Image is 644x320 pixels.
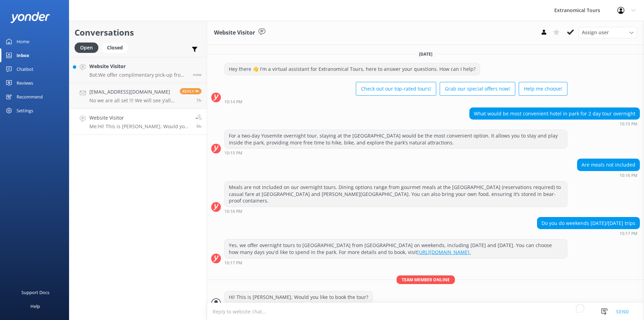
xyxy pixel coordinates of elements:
span: [DATE] [415,51,437,57]
div: Hey there 👋 I'm a virtual assistant for Extranomical Tours, here to answer your questions. How ca... [225,63,480,75]
h2: Conversations [75,26,202,39]
a: Website VisitorMe:Hi! This is [PERSON_NAME]. Would you like to book the tour?9h [69,109,207,135]
h4: [EMAIL_ADDRESS][DOMAIN_NAME] [89,88,175,96]
a: [URL][DOMAIN_NAME]. [417,249,471,255]
div: Sep 09 2025 07:14am (UTC -07:00) America/Tijuana [224,99,567,104]
div: Recommend [17,90,43,104]
strong: 10:15 PM [619,122,637,126]
div: Open [75,43,98,53]
div: Sep 09 2025 07:15am (UTC -07:00) America/Tijuana [469,121,640,126]
h4: Website Visitor [89,63,188,70]
div: Reviews [17,76,33,90]
div: Help [30,299,40,313]
div: Chatbot [17,62,33,76]
button: Help me choose! [519,82,567,96]
div: Closed [102,43,128,53]
strong: 10:17 PM [619,232,637,236]
span: Team member online [397,275,455,284]
div: Sep 09 2025 07:17am (UTC -07:00) America/Tijuana [537,231,640,236]
strong: 10:16 PM [224,209,242,214]
div: Sep 09 2025 07:16am (UTC -07:00) America/Tijuana [577,173,640,178]
button: Check out our top-rated tours! [356,82,436,96]
a: Closed [102,44,131,51]
div: Support Docs [21,285,49,299]
h4: Website Visitor [89,114,190,122]
strong: 10:16 PM [619,173,637,178]
a: [EMAIL_ADDRESS][DOMAIN_NAME]No we are all set !!! We will see y’all at the 8:05 pick up and we wi... [69,83,207,109]
strong: 10:15 PM [224,151,242,155]
div: Are meals not included [577,159,640,171]
span: Sep 09 2025 09:57am (UTC -07:00) America/Tijuana [196,97,202,103]
textarea: To enrich screen reader interactions, please activate Accessibility in Grammarly extension settings [207,303,644,320]
div: Hi! This is [PERSON_NAME]. Would you like to book the tour? [225,291,372,303]
p: Bot: We offer complimentary pick-up from most [GEOGRAPHIC_DATA] hotels, with our main meeting poi... [89,72,188,78]
div: Yes, we offer overnight tours to [GEOGRAPHIC_DATA] from [GEOGRAPHIC_DATA] on weekends, including ... [225,239,567,258]
div: Assign User [578,27,637,38]
h3: Website Visitor [214,28,255,37]
div: Settings [17,104,33,117]
a: Open [75,44,102,51]
div: Home [17,35,29,48]
div: Meals are not included on our overnight tours. Dining options range from gourmet meals at the [GE... [225,181,567,207]
strong: 10:17 PM [224,261,242,265]
p: Me: Hi! This is [PERSON_NAME]. Would you like to book the tour? [89,123,190,130]
button: Grab our special offers now! [440,82,515,96]
span: Assign user [582,29,609,36]
div: What would be most convenient hotel in park for 2 day tour overnight [470,108,640,120]
div: Sep 09 2025 07:16am (UTC -07:00) America/Tijuana [224,209,567,214]
p: No we are all set !!! We will see y’all at the 8:05 pick up and we will arrive there at 7:45am to... [89,97,175,104]
span: Reply [180,88,202,94]
span: Sep 09 2025 07:33am (UTC -07:00) America/Tijuana [196,123,202,129]
div: Sep 09 2025 07:17am (UTC -07:00) America/Tijuana [224,260,567,265]
div: Inbox [17,48,29,62]
span: Sep 09 2025 05:20pm (UTC -07:00) America/Tijuana [193,72,202,77]
img: yonder-white-logo.png [10,12,50,23]
div: Sep 09 2025 07:15am (UTC -07:00) America/Tijuana [224,150,567,155]
div: Do you do weekends [DATE]/[DATE] trips [537,217,640,229]
div: For a two-day Yosemite overnight tour, staying at the [GEOGRAPHIC_DATA] would be the most conveni... [225,130,567,148]
strong: 10:14 PM [224,100,242,104]
a: Website VisitorBot:We offer complimentary pick-up from most [GEOGRAPHIC_DATA] hotels, with our ma... [69,57,207,83]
